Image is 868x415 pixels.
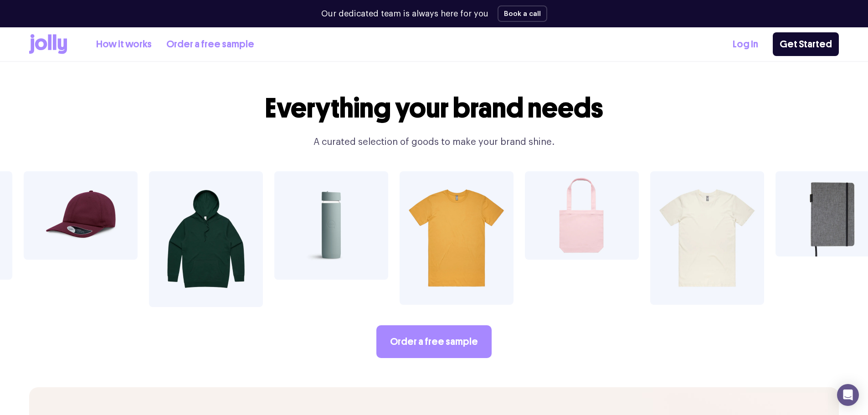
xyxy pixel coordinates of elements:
[321,8,488,20] p: Our dedicated team is always here for you
[733,37,758,52] a: Log In
[259,135,609,149] p: A curated selection of goods to make your brand shine.
[837,384,859,406] div: Open Intercom Messenger
[259,93,609,124] h2: Everything your brand needs
[376,325,492,358] a: Order a free sample
[96,37,152,52] a: How it works
[773,32,839,56] a: Get Started
[166,37,254,52] a: Order a free sample
[498,5,547,22] button: Book a call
